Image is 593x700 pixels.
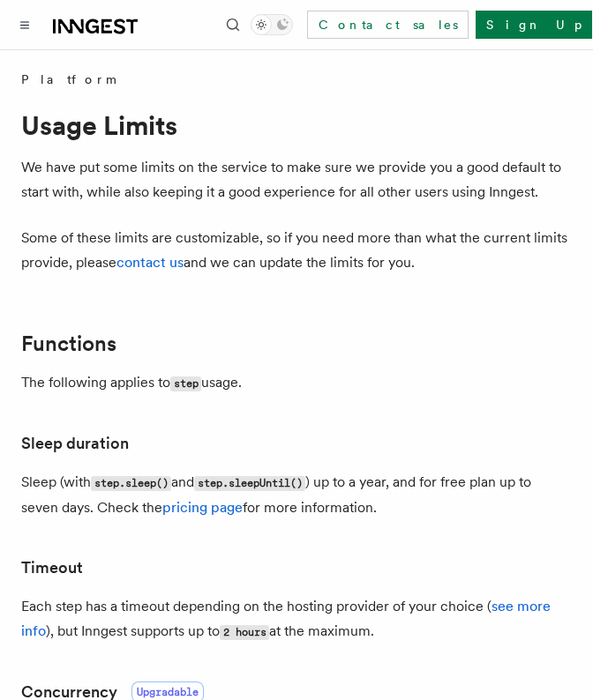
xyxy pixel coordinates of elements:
h1: Usage Limits [21,109,572,141]
code: step.sleep() [91,476,171,491]
a: Sign Up [476,11,592,39]
p: Each step has a timeout depending on the hosting provider of your choice ( ), but Inngest support... [21,594,572,644]
p: Some of these limits are customizable, so if you need more than what the current limits provide, ... [21,226,572,275]
p: We have put some limits on the service to make sure we provide you a good default to start with, ... [21,155,572,205]
button: Toggle navigation [14,14,35,35]
p: The following applies to usage. [21,370,572,396]
code: step.sleepUntil() [194,476,305,491]
a: contact us [116,254,184,271]
button: Toggle dark mode [251,14,293,35]
a: Sleep duration [21,431,129,456]
span: Platform [21,71,115,88]
code: step [170,376,201,391]
p: Sleep (with and ) up to a year, and for free plan up to seven days. Check the for more information. [21,470,572,520]
a: Timeout [21,555,83,580]
button: Find something... [222,14,244,35]
code: 2 hours [220,625,269,640]
a: Functions [21,331,116,356]
a: pricing page [162,499,243,516]
a: Contact sales [307,11,469,39]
